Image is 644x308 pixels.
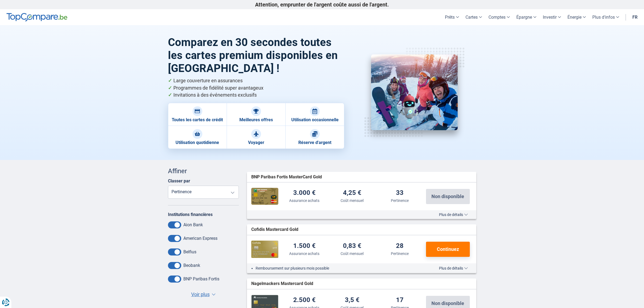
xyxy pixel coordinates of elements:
[439,266,468,270] span: Plus de détails
[462,9,485,25] a: Cartes
[629,9,641,25] a: fr
[289,251,319,256] div: Assurance achats
[227,103,285,126] a: Meilleures offres Meilleures offres
[396,243,404,250] div: 28
[195,131,200,137] img: Utilisation quotidienne
[345,297,359,304] div: 3,5 €
[253,131,259,137] img: Voyager
[439,213,468,217] span: Plus de détails
[391,198,409,203] div: Pertinence
[183,263,200,268] label: Beobank
[341,251,364,256] div: Coût mensuel
[168,126,227,149] a: Utilisation quotidienne Utilisation quotidienne
[343,189,361,197] div: 4,25 €
[513,9,540,25] a: Épargne
[168,36,345,75] h1: Comparez en 30 secondes toutes les cartes premium disponibles en [GEOGRAPHIC_DATA] !
[431,301,464,306] span: Non disponible
[289,198,319,203] div: Assurance achats
[183,222,203,227] label: Aion Bank
[540,9,564,25] a: Investir
[253,109,259,114] img: Meilleures offres
[343,243,361,250] div: 0,83 €
[6,13,67,22] img: TopCompare
[168,91,345,99] li: Invitations à des événements exclusifs
[168,77,345,84] li: Large couverture en assurances
[435,212,472,217] button: Plus de détails
[485,9,513,25] a: Comptes
[431,194,464,199] span: Non disponible
[285,126,344,149] a: Réserve d'argent Réserve d'argent
[293,297,316,304] div: 2.500 €
[285,103,344,126] a: Utilisation occasionnelle Utilisation occasionnelle
[212,293,216,296] span: ▼
[589,9,622,25] a: Plus d'infos
[435,266,472,270] button: Plus de détails
[396,189,404,197] div: 33
[442,9,462,25] a: Prêts
[168,1,476,8] p: Attention, emprunter de l'argent coûte aussi de l'argent.
[396,297,404,304] div: 17
[183,276,219,281] label: BNP Paribas Fortis
[426,242,470,257] button: Continuez
[251,174,322,180] span: BNP Paribas Fortis MasterCard Gold
[341,198,364,203] div: Coût mensuel
[251,188,278,205] img: BNP Paribas Fortis
[564,9,589,25] a: Énergie
[168,84,345,92] li: Programmes de fidélité super avantageux
[251,281,313,287] span: Nagelmackers Mastercard Gold
[191,291,210,298] span: Voir plus
[371,54,458,130] img: Cartes Premium
[227,126,285,149] a: Voyager Voyager
[251,227,298,233] span: Cofidis Mastercard Gold
[293,243,316,250] div: 1.500 €
[293,189,316,197] div: 3.000 €
[391,251,409,256] div: Pertinence
[168,178,190,184] label: Classer par
[426,189,470,204] button: Non disponible
[195,109,200,114] img: Toutes les cartes de crédit
[168,166,239,176] div: Affiner
[190,291,217,298] button: Voir plus ▼
[183,249,196,254] label: Belfius
[256,266,422,271] li: Remboursement sur plusieurs mois possible
[183,236,217,241] label: American Express
[168,103,227,126] a: Toutes les cartes de crédit Toutes les cartes de crédit
[251,241,278,258] img: Cofidis
[312,131,318,137] img: Réserve d'argent
[437,247,459,252] span: Continuez
[312,109,318,114] img: Utilisation occasionnelle
[168,212,213,217] label: Institutions financières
